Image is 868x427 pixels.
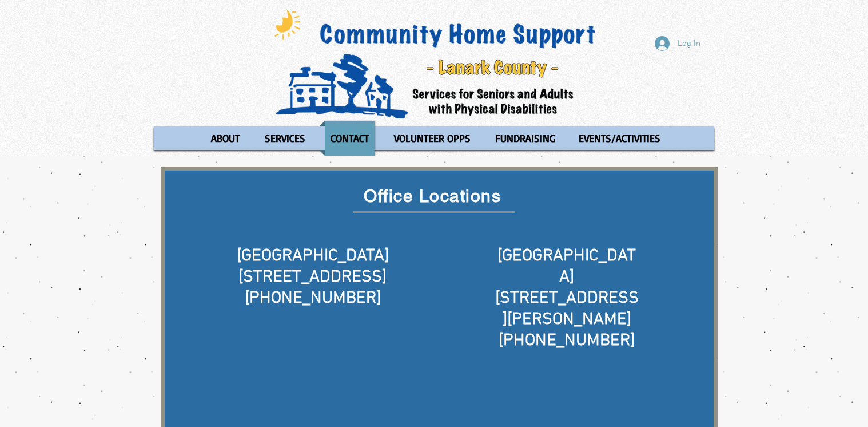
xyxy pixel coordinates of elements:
span: [PHONE_NUMBER] [245,288,381,309]
a: SERVICES [254,121,316,156]
span: [GEOGRAPHIC_DATA] [497,246,636,288]
nav: Site [154,121,714,156]
a: FUNDRAISING [484,121,565,156]
span: Office Locations [364,186,501,206]
a: ABOUT [200,121,251,156]
p: SERVICES [260,121,310,156]
p: ABOUT [206,121,245,156]
span: [STREET_ADDRESS] [238,267,387,288]
span: Log In [674,38,704,50]
button: Log In [647,33,708,54]
p: FUNDRAISING [490,121,560,156]
span: [PHONE_NUMBER] [499,330,635,351]
p: VOLUNTEER OPPS [389,121,476,156]
p: EVENTS/ACTIVITIES [574,121,666,156]
a: EVENTS/ACTIVITIES [568,121,671,156]
a: VOLUNTEER OPPS [383,121,481,156]
span: [GEOGRAPHIC_DATA] [237,246,389,267]
p: CONTACT [325,121,374,156]
span: [STREET_ADDRESS][PERSON_NAME] [495,288,639,330]
a: CONTACT [319,121,380,156]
